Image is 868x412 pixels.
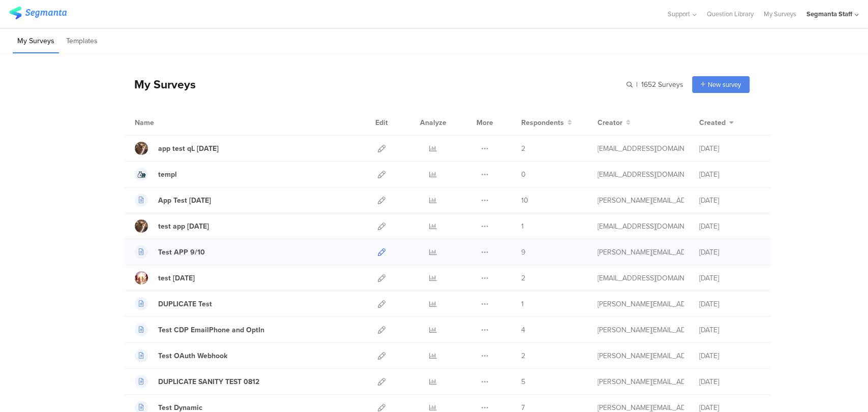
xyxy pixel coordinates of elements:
[699,351,760,361] div: [DATE]
[158,221,209,232] div: test app 10 sep 25
[699,195,760,206] div: [DATE]
[699,117,734,128] button: Created
[635,79,639,90] span: |
[135,375,259,388] a: DUPLICATE SANITY TEST 0812
[158,351,227,361] div: Test OAuth Webhook
[158,247,205,258] div: Test APP 9/10
[699,169,760,180] div: [DATE]
[158,299,212,309] div: DUPLICATE Test
[135,194,211,207] a: App Test [DATE]
[641,79,683,90] span: 1652 Surveys
[9,7,67,19] img: segmanta logo
[158,143,219,154] div: app test qL wed 10 sep
[521,351,525,361] span: 2
[13,29,59,53] li: My Surveys
[597,299,684,309] div: riel@segmanta.com
[699,325,760,335] div: [DATE]
[158,195,211,206] div: App Test 9.10.25
[597,195,684,206] div: riel@segmanta.com
[418,110,448,135] div: Analyze
[597,325,684,335] div: riel@segmanta.com
[597,247,684,258] div: raymund@segmanta.com
[597,351,684,361] div: riel@segmanta.com
[597,117,622,128] span: Creator
[521,376,525,387] span: 5
[699,117,726,128] span: Created
[699,247,760,258] div: [DATE]
[521,299,524,309] span: 1
[158,169,177,180] div: templ
[135,142,219,155] a: app test qL [DATE]
[521,143,525,154] span: 2
[474,110,496,135] div: More
[135,271,195,284] a: test [DATE]
[521,169,526,180] span: 0
[597,169,684,180] div: eliran@segmanta.com
[135,117,196,128] div: Name
[521,117,564,128] span: Respondents
[135,349,227,362] a: Test OAuth Webhook
[699,273,760,283] div: [DATE]
[597,143,684,154] div: eliran@segmanta.com
[699,143,760,154] div: [DATE]
[521,221,524,232] span: 1
[521,273,525,283] span: 2
[62,29,102,53] li: Templates
[699,299,760,309] div: [DATE]
[158,273,195,283] div: test 9.10.25
[521,195,528,206] span: 10
[597,376,684,387] div: raymund@segmanta.com
[124,76,196,93] div: My Surveys
[806,9,852,19] div: Segmanta Staff
[521,325,525,335] span: 4
[371,110,393,135] div: Edit
[158,376,259,387] div: DUPLICATE SANITY TEST 0812
[597,117,631,128] button: Creator
[135,219,209,233] a: test app [DATE]
[708,80,741,89] span: New survey
[521,117,572,128] button: Respondents
[521,247,525,258] span: 9
[135,168,177,181] a: templ
[135,323,264,336] a: Test CDP EmailPhone and OptIn
[668,9,690,19] span: Support
[135,297,212,310] a: DUPLICATE Test
[699,221,760,232] div: [DATE]
[597,273,684,283] div: channelle@segmanta.com
[158,325,264,335] div: Test CDP EmailPhone and OptIn
[597,221,684,232] div: eliran@segmanta.com
[135,245,205,259] a: Test APP 9/10
[699,376,760,387] div: [DATE]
